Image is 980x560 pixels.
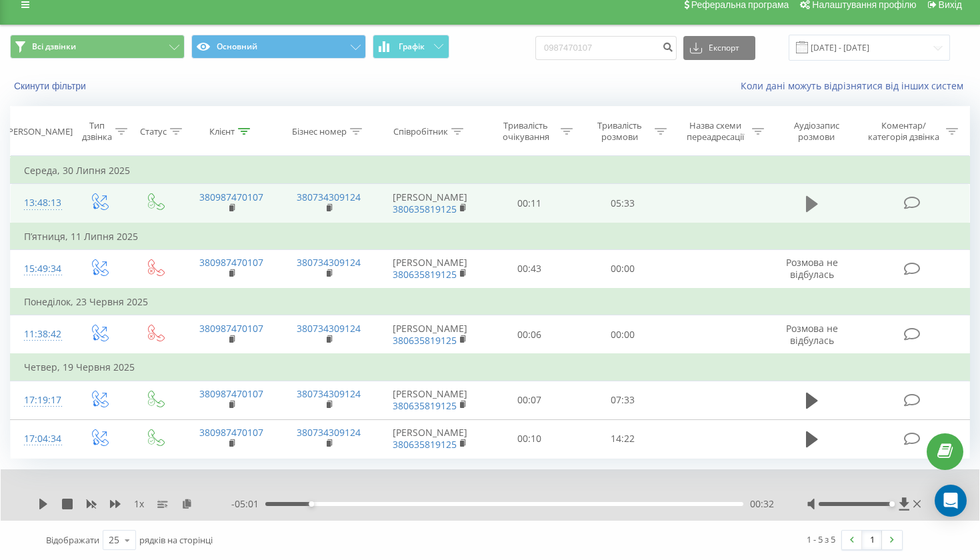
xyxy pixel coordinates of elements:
[482,419,575,458] td: 00:10
[231,497,265,511] span: - 05:01
[393,438,457,451] a: 380635819125
[588,120,651,143] div: Тривалість розмови
[109,533,119,547] div: 25
[10,35,185,59] button: Всі дзвінки
[32,41,76,52] span: Всі дзвінки
[297,256,361,269] a: 380734309124
[576,381,669,419] td: 07:33
[786,256,838,281] span: Розмова не відбулась
[576,249,669,289] td: 00:00
[24,426,57,452] div: 17:04:34
[779,120,854,143] div: Аудіозапис розмови
[393,203,457,215] a: 380635819125
[377,184,482,223] td: [PERSON_NAME]
[46,534,99,546] span: Відображати
[750,497,774,511] span: 00:32
[191,35,366,59] button: Основний
[482,249,575,289] td: 00:43
[140,126,167,137] div: Статус
[935,485,967,517] div: Open Intercom Messenger
[393,126,448,137] div: Співробітник
[683,36,755,60] button: Експорт
[535,36,677,60] input: Пошук за номером
[24,256,57,282] div: 15:49:34
[297,322,361,335] a: 380734309124
[377,315,482,355] td: [PERSON_NAME]
[377,419,482,458] td: [PERSON_NAME]
[24,387,57,413] div: 17:19:17
[807,533,835,546] div: 1 - 5 з 5
[199,256,263,269] a: 380987470107
[576,184,669,223] td: 05:33
[209,126,235,137] div: Клієнт
[199,191,263,203] a: 380987470107
[393,399,457,412] a: 380635819125
[373,35,449,59] button: Графік
[134,497,144,511] span: 1 x
[377,381,482,419] td: [PERSON_NAME]
[297,426,361,439] a: 380734309124
[393,268,457,281] a: 380635819125
[11,289,970,315] td: Понеділок, 23 Червня 2025
[377,249,482,289] td: [PERSON_NAME]
[682,120,749,143] div: Назва схеми переадресації
[24,321,57,347] div: 11:38:42
[482,184,575,223] td: 00:11
[309,501,314,507] div: Accessibility label
[10,80,93,92] button: Скинути фільтри
[889,501,895,507] div: Accessibility label
[139,534,213,546] span: рядків на сторінці
[482,315,575,355] td: 00:06
[576,315,669,355] td: 00:00
[495,120,558,143] div: Тривалість очікування
[393,334,457,347] a: 380635819125
[576,419,669,458] td: 14:22
[399,42,425,51] span: Графік
[865,120,943,143] div: Коментар/категорія дзвінка
[786,322,838,347] span: Розмова не відбулась
[11,354,970,381] td: Четвер, 19 Червня 2025
[297,387,361,400] a: 380734309124
[11,223,970,250] td: П’ятниця, 11 Липня 2025
[199,426,263,439] a: 380987470107
[292,126,347,137] div: Бізнес номер
[199,387,263,400] a: 380987470107
[862,531,882,549] a: 1
[11,157,970,184] td: Середа, 30 Липня 2025
[482,381,575,419] td: 00:07
[199,322,263,335] a: 380987470107
[24,190,57,216] div: 13:48:13
[82,120,112,143] div: Тип дзвінка
[297,191,361,203] a: 380734309124
[741,79,970,92] a: Коли дані можуть відрізнятися вiд інших систем
[5,126,73,137] div: [PERSON_NAME]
